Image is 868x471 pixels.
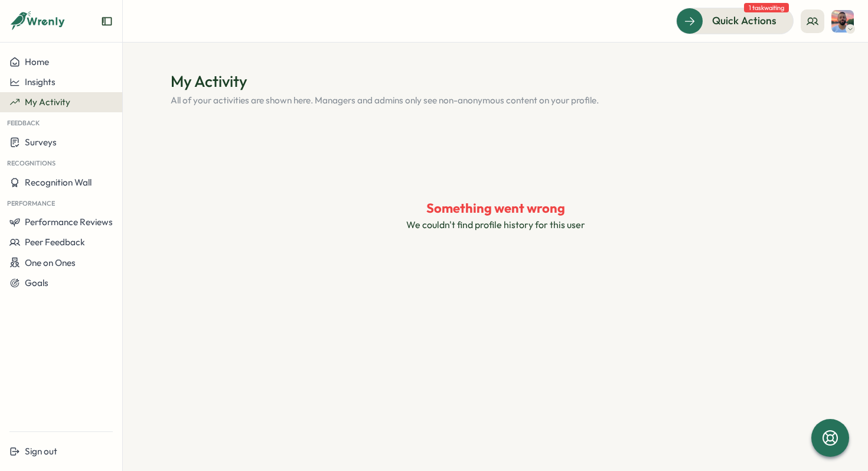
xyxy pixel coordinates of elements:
[25,446,57,457] span: Sign out
[25,236,85,248] span: Peer Feedback
[831,10,854,33] img: Jack Stockton
[171,94,820,107] p: All of your activities are shown here. Managers and admins only see non-anonymous content on your...
[25,177,92,188] span: Recognition Wall
[712,13,776,28] span: Quick Actions
[25,56,49,67] span: Home
[25,277,48,288] span: Goals
[25,96,70,108] span: My Activity
[426,199,565,217] p: Something went wrong
[171,71,820,92] h1: My Activity
[101,15,113,27] button: Expand sidebar
[25,76,56,87] span: Insights
[406,217,585,232] p: We couldn't find profile history for this user
[676,8,794,34] button: Quick Actions
[25,257,76,268] span: One on Ones
[25,216,113,228] span: Performance Reviews
[25,137,57,148] span: Surveys
[744,3,789,12] span: 1 task waiting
